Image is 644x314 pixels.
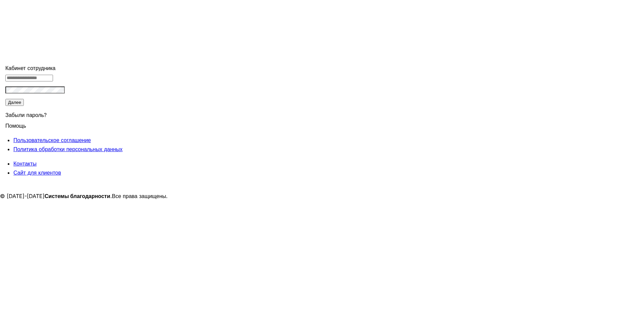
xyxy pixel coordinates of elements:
span: Помощь [5,118,26,129]
a: Сайт для клиентов [13,169,61,176]
div: Кабинет сотрудника [5,64,146,73]
strong: Системы благодарности [45,193,110,199]
a: Контакты [13,160,37,167]
div: Забыли пароль? [5,107,146,121]
button: Далее [5,99,24,106]
a: Политика обработки персональных данных [13,146,122,152]
a: Пользовательское соглашение [13,137,91,143]
span: Все права защищены. [112,193,168,199]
